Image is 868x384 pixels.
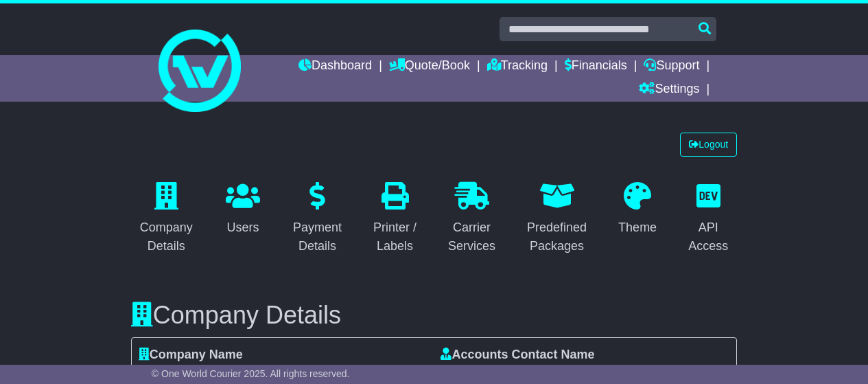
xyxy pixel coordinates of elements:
a: Predefined Packages [518,177,596,260]
a: Printer / Labels [364,177,425,260]
a: API Access [679,177,737,260]
div: API Access [688,218,728,256]
div: Company Details [140,218,193,256]
div: Users [226,218,260,237]
a: Company Details [131,177,202,260]
a: Financials [565,55,627,78]
a: Settings [639,78,699,102]
a: Carrier Services [439,177,504,260]
span: © One World Courier 2025. All rights reserved. [152,368,350,379]
div: Predefined Packages [527,218,587,256]
div: Payment Details [293,218,342,256]
a: Dashboard [298,55,372,78]
a: Users [217,177,269,242]
a: Payment Details [284,177,351,260]
div: Theme [618,218,657,237]
div: Printer / Labels [373,218,417,256]
a: Theme [609,177,666,242]
div: Carrier Services [448,218,495,256]
a: Logout [680,133,737,157]
a: Support [644,55,699,78]
a: Tracking [487,55,548,78]
label: Company Name [139,348,243,363]
label: Accounts Contact Name [441,348,594,363]
h3: Company Details [131,302,737,329]
a: Quote/Book [389,55,470,78]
